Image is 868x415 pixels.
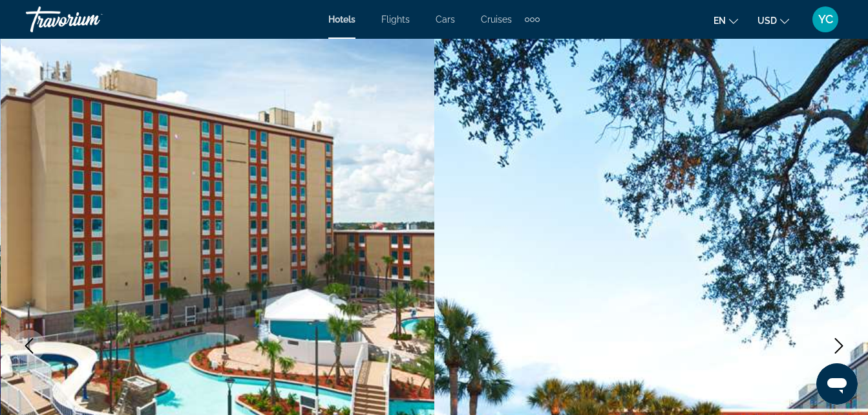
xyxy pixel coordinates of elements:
[818,13,833,26] span: YC
[13,330,45,362] button: Previous image
[823,330,855,362] button: Next image
[436,14,455,25] a: Cars
[816,363,858,405] iframe: Button to launch messaging window
[809,6,842,33] button: User Menu
[757,16,777,26] span: USD
[381,14,410,25] a: Flights
[714,16,726,26] span: en
[328,14,355,25] a: Hotels
[714,11,738,30] button: Change language
[481,14,512,25] a: Cruises
[525,9,540,30] button: Extra navigation items
[26,3,155,36] a: Travorium
[757,11,789,30] button: Change currency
